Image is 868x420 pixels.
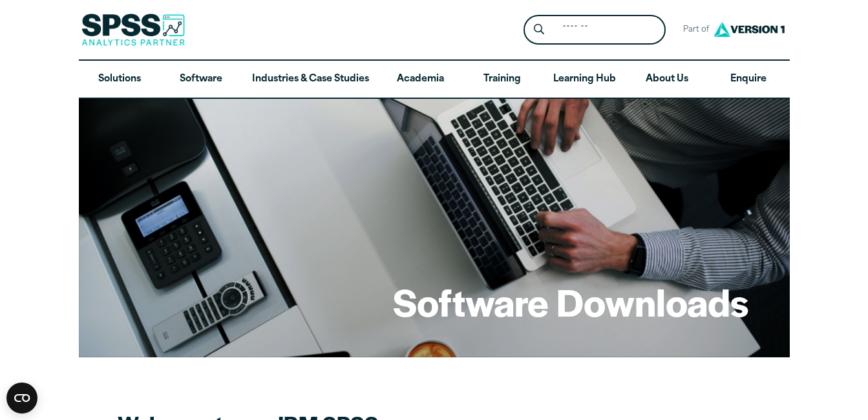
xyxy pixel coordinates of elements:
[79,61,790,98] nav: Desktop version of site main menu
[708,61,789,98] a: Enquire
[524,15,666,45] form: Site Header Search Form
[393,277,748,327] h1: Software Downloads
[534,24,544,35] svg: Search magnifying glass icon
[527,18,551,42] button: Search magnifying glass icon
[81,14,185,46] img: SPSS Analytics Partner
[6,383,37,414] button: Open CMP widget
[626,61,708,98] a: About Us
[676,21,710,39] span: Part of
[160,61,242,98] a: Software
[242,61,379,98] a: Industries & Case Studies
[79,61,160,98] a: Solutions
[710,17,788,41] img: Version1 Logo
[543,61,626,98] a: Learning Hub
[379,61,461,98] a: Academia
[461,61,542,98] a: Training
